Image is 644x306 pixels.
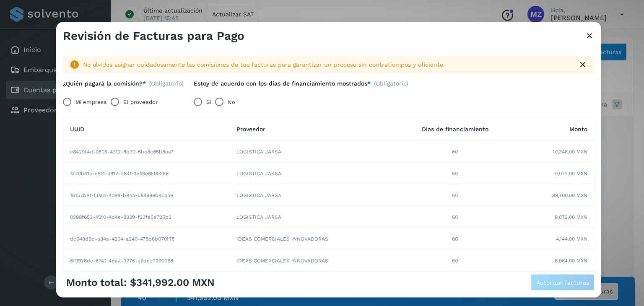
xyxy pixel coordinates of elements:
[399,250,512,272] td: 60
[399,184,512,206] td: 60
[230,228,399,250] td: IDEAS COMERCIALES INNOVADORAS
[130,276,215,288] span: $341,992.00 MXN
[63,272,230,293] td: 411005c0-1122-4b5c-8001-2a59504c3916
[556,235,587,242] span: 4,144.00 MXN
[149,80,184,87] span: (Obligatorio)
[194,80,371,87] label: Estoy de acuerdo con los días de financiamiento mostrados
[230,206,399,228] td: LOGISTICA JARSA
[66,276,127,288] span: Monto total:
[63,29,244,43] h3: Revisión de Facturas para Pago
[399,272,512,293] td: 60
[536,280,589,285] span: Autorizar facturas
[230,184,399,206] td: LOGISTICA JARSA
[228,93,235,110] label: No
[230,272,399,293] td: IDEAS COMERCIALES INNOVADORAS
[63,250,230,272] td: 6f9928de-6741-4baa-9276-e9dcc7290068
[70,125,84,132] span: UUID
[230,250,399,272] td: IDEAS COMERCIALES INNOVADORAS
[553,148,587,155] span: 10,348.00 MXN
[399,228,512,250] td: 60
[531,274,595,291] button: Autorizar facturas
[75,93,106,110] label: Mi empresa
[63,141,230,163] td: e8429f4d-0505-4312-8b30-5be8c85b8aa7
[422,125,488,132] span: Días de financiamiento
[555,257,587,264] span: 8,064.00 MXN
[206,93,211,110] label: Sí
[230,163,399,184] td: LOGISTICA JARSA
[552,191,587,199] span: 89,700.00 MXN
[123,93,158,110] label: El proveedor
[230,141,399,163] td: LOGISTICA JARSA
[399,141,512,163] td: 60
[63,228,230,250] td: dc048d9b-e34a-4204-a240-478b6b070f75
[63,80,146,87] label: ¿Quién pagará la comisión?
[236,125,265,132] span: Proveedor
[399,206,512,228] td: 60
[555,169,587,177] span: 9,072.00 MXN
[399,163,512,184] td: 60
[83,60,571,69] div: No olvides asignar cuidadosamente las comisiones de tus facturas para garantizar un proceso sin c...
[569,125,587,132] span: Monto
[63,206,230,228] td: 0398f653-45f0-4d4e-8339-f23fe5e725b2
[555,213,587,220] span: 9,072.00 MXN
[63,184,230,206] td: 16157be1-50ad-4098-b84a-68898eb45aa9
[63,163,230,184] td: 4f40b41a-e811-4817-b841-1e48e8599386
[374,80,408,90] span: (Obligatorio)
